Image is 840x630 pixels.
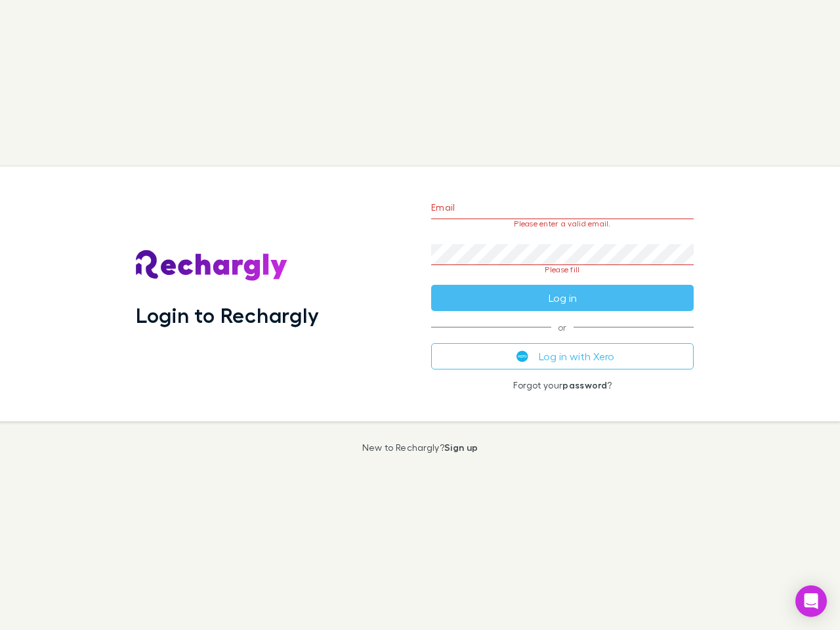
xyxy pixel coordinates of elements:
img: Rechargly's Logo [136,250,288,282]
div: Open Intercom Messenger [795,585,827,617]
p: New to Rechargly? [362,442,478,453]
a: Sign up [444,442,478,453]
a: password [562,379,607,390]
p: Forgot your ? [431,380,694,390]
span: or [431,327,694,327]
p: Please fill [431,265,694,274]
button: Log in with Xero [431,343,694,369]
button: Log in [431,285,694,311]
p: Please enter a valid email. [431,219,694,228]
img: Xero's logo [516,350,528,362]
h1: Login to Rechargly [136,303,319,327]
